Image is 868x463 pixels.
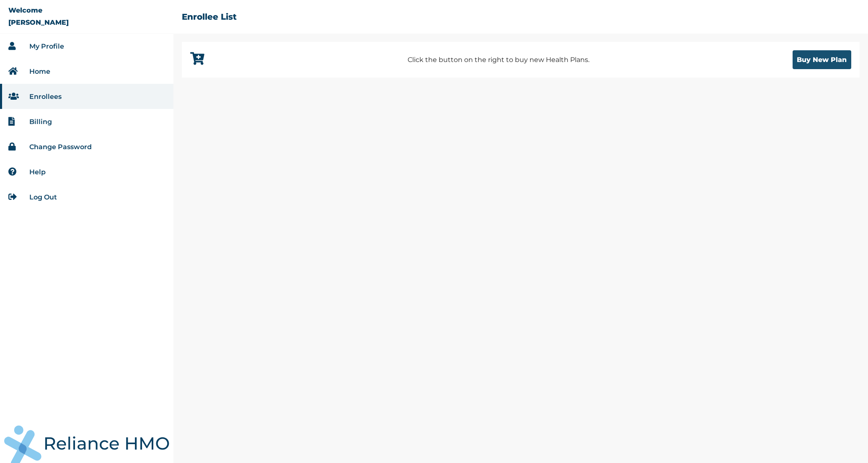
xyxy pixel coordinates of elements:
[29,42,64,50] a: My Profile
[29,93,62,101] a: Enrollees
[29,118,52,126] a: Billing
[182,12,237,22] h2: Enrollee List
[29,193,57,201] a: Log Out
[29,168,46,176] a: Help
[793,50,851,69] button: Buy New Plan
[408,55,589,65] p: Click the button on the right to buy new Health Plans.
[29,143,92,151] a: Change Password
[8,6,42,14] p: Welcome
[29,67,50,75] a: Home
[8,18,69,26] p: [PERSON_NAME]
